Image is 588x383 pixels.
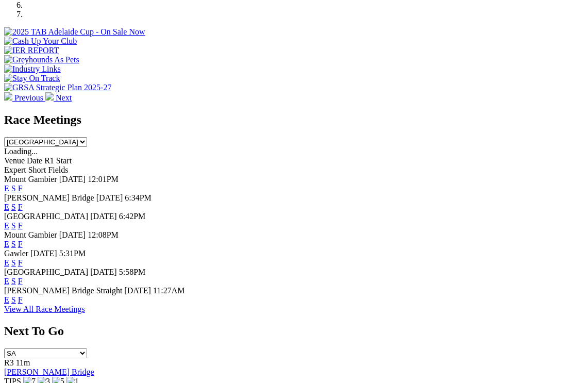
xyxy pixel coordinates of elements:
[124,286,151,295] span: [DATE]
[18,221,23,230] a: F
[18,258,23,267] a: F
[4,113,584,127] h2: Race Meetings
[44,156,72,165] span: R1 Start
[27,156,42,165] span: Date
[56,93,72,102] span: Next
[11,258,16,267] a: S
[45,92,54,101] img: chevron-right-pager-white.svg
[4,305,85,313] a: View All Race Meetings
[4,37,77,46] img: Cash Up Your Club
[88,230,119,239] span: 12:08PM
[4,165,26,174] span: Expert
[11,203,16,211] a: S
[4,230,57,239] span: Mount Gambier
[14,93,43,102] span: Previous
[4,74,60,83] img: Stay On Track
[30,249,57,258] span: [DATE]
[18,203,23,211] a: F
[4,93,45,102] a: Previous
[59,230,86,239] span: [DATE]
[16,358,30,367] span: 11m
[96,193,123,202] span: [DATE]
[11,295,16,304] a: S
[4,64,61,74] img: Industry Links
[4,221,9,230] a: E
[48,165,68,174] span: Fields
[4,249,28,258] span: Gawler
[28,165,46,174] span: Short
[4,193,94,202] span: [PERSON_NAME] Bridge
[18,240,23,248] a: F
[59,249,86,258] span: 5:31PM
[4,55,79,64] img: Greyhounds As Pets
[18,277,23,286] a: F
[4,240,9,248] a: E
[59,175,86,184] span: [DATE]
[4,203,9,211] a: E
[11,221,16,230] a: S
[45,93,72,102] a: Next
[125,193,152,202] span: 6:34PM
[119,268,146,276] span: 5:58PM
[4,175,57,184] span: Mount Gambier
[4,147,38,156] span: Loading...
[90,212,117,221] span: [DATE]
[90,268,117,276] span: [DATE]
[4,368,94,376] a: [PERSON_NAME] Bridge
[4,358,14,367] span: R3
[4,268,88,276] span: [GEOGRAPHIC_DATA]
[4,156,25,165] span: Venue
[11,184,16,193] a: S
[4,184,9,193] a: E
[4,46,59,55] img: IER REPORT
[88,175,119,184] span: 12:01PM
[4,258,9,267] a: E
[4,92,12,101] img: chevron-left-pager-white.svg
[18,295,23,304] a: F
[18,184,23,193] a: F
[4,295,9,304] a: E
[4,324,584,338] h2: Next To Go
[11,277,16,286] a: S
[119,212,146,221] span: 6:42PM
[4,286,122,295] span: [PERSON_NAME] Bridge Straight
[153,286,185,295] span: 11:27AM
[11,240,16,248] a: S
[4,27,145,37] img: 2025 TAB Adelaide Cup - On Sale Now
[4,83,111,92] img: GRSA Strategic Plan 2025-27
[4,212,88,221] span: [GEOGRAPHIC_DATA]
[4,277,9,286] a: E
